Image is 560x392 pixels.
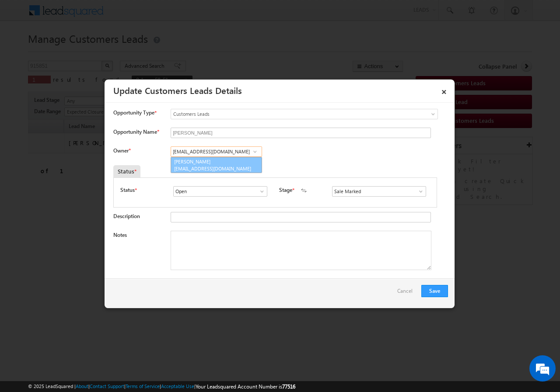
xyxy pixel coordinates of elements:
a: Cancel [397,285,417,302]
a: Terms of Service [126,383,160,389]
a: × [437,83,451,98]
span: © 2025 LeadSquared | | | | | [28,382,295,391]
label: Description [113,213,140,219]
label: Opportunity Name [113,128,159,135]
a: Update Customers Leads Details [113,84,242,96]
span: Your Leadsquared Account Number is [196,383,295,390]
a: Show All Items [249,147,260,156]
span: Customers Leads [171,110,402,118]
a: About [76,383,88,389]
a: Show All Items [254,187,265,196]
a: [PERSON_NAME] [171,157,262,173]
a: Show All Items [413,187,424,196]
input: Type to Search [332,186,426,197]
span: 77516 [282,383,295,390]
label: Notes [113,232,127,238]
label: Stage [279,186,292,194]
label: Owner [113,147,130,154]
button: Save [421,285,448,297]
input: Type to Search [171,146,262,157]
span: Opportunity Type [113,109,154,117]
a: Customers Leads [171,109,438,119]
div: Status [113,165,140,177]
label: Status [120,186,135,194]
a: Acceptable Use [161,383,194,389]
a: Contact Support [90,383,124,389]
input: Type to Search [173,186,267,197]
span: [EMAIL_ADDRESS][DOMAIN_NAME] [174,165,253,172]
